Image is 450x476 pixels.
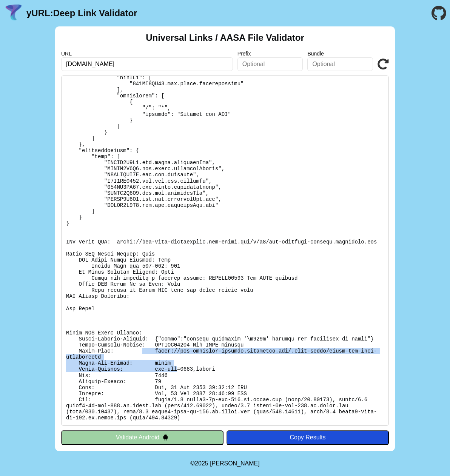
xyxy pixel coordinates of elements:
button: Copy Results [227,430,389,445]
span: 2025 [195,460,208,467]
h2: Universal Links / AASA File Validator [146,32,304,43]
pre: Lorem ipsu do: sitam://con-adipisci-elitsed.doeiusmod.tem/.inci-utlab/etdol-mag-aliq-enimadminim ... [61,75,389,426]
div: Copy Results [230,434,385,441]
label: URL [61,51,233,57]
input: Optional [237,57,303,71]
input: Required [61,57,233,71]
a: Michael Ibragimchayev's Personal Site [210,460,260,467]
footer: © [190,451,259,476]
label: Bundle [307,51,373,57]
img: droidIcon.svg [162,434,169,441]
label: Prefix [237,51,303,57]
a: yURL:Deep Link Validator [26,8,137,18]
button: Validate Android [61,430,223,445]
img: yURL Logo [4,3,23,23]
input: Optional [307,57,373,71]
